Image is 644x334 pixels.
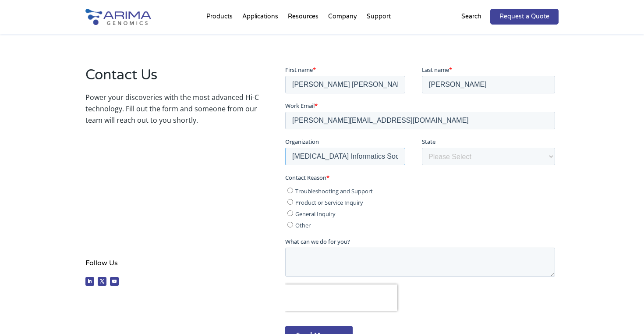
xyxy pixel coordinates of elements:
[490,9,559,25] a: Request a Quote
[110,277,119,286] a: Follow on Youtube
[85,92,259,126] p: Power your discoveries with the most advanced Hi-C technology. Fill out the form and someone from...
[98,277,106,286] a: Follow on X
[85,257,259,275] h4: Follow Us
[85,65,259,92] h2: Contact Us
[85,277,94,286] a: Follow on LinkedIn
[461,11,481,22] p: Search
[85,9,151,25] img: Arima-Genomics-logo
